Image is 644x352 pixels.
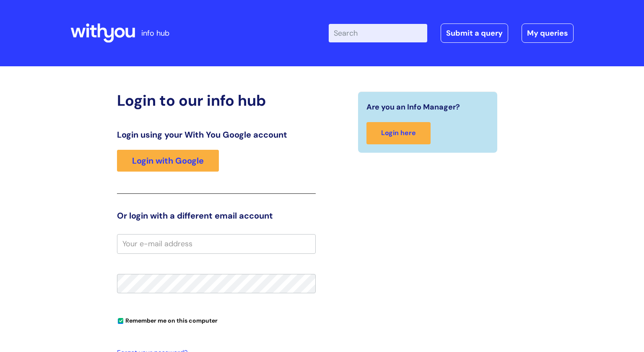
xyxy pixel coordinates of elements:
[117,234,316,253] input: Your e-mail address
[441,23,508,43] a: Submit a query
[141,26,169,40] p: info hub
[366,122,431,144] a: Login here
[366,100,460,114] span: Are you an Info Manager?
[522,23,574,43] a: My queries
[117,150,219,172] a: Login with Google
[117,211,316,221] h3: Or login with a different email account
[118,318,123,324] input: Remember me on this computer
[117,91,316,110] h2: Login to our info hub
[329,24,427,42] input: Search
[117,315,218,324] label: Remember me on this computer
[117,313,316,327] div: You can uncheck this option if you're logging in from a shared device
[117,130,316,140] h3: Login using your With You Google account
